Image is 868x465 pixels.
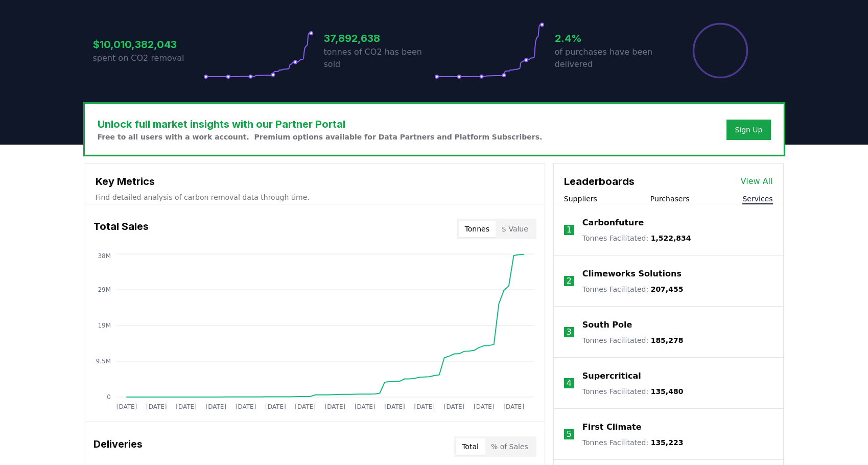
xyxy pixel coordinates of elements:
p: Tonnes Facilitated : [582,437,684,448]
tspan: [DATE] [176,403,197,410]
span: 135,480 [651,387,684,396]
tspan: [DATE] [295,403,316,410]
p: Free to all users with a work account. Premium options available for Data Partners and Platform S... [98,132,543,142]
h3: $10,010,382,043 [93,37,203,52]
p: 5 [567,428,572,440]
p: 1 [567,224,572,236]
a: View All [741,175,773,188]
div: Percentage of sales delivered [692,22,749,79]
tspan: [DATE] [116,403,137,410]
tspan: [DATE] [384,403,405,410]
tspan: [DATE] [474,403,495,410]
p: Tonnes Facilitated : [582,284,684,294]
tspan: [DATE] [205,403,226,410]
span: 1,522,834 [651,234,691,242]
p: 2 [567,275,572,287]
button: Total [456,438,485,455]
button: Purchasers [650,194,690,204]
button: Services [742,194,772,204]
tspan: 9.5M [96,358,110,365]
p: Tonnes Facilitated : [582,335,684,345]
tspan: 38M [98,252,111,260]
a: Carbonfuture [582,217,644,229]
a: Sign Up [735,125,762,135]
button: Suppliers [564,194,597,204]
tspan: [DATE] [443,403,464,410]
tspan: [DATE] [354,403,375,410]
h3: Deliveries [93,436,143,457]
a: Climeworks Solutions [582,268,682,280]
button: % of Sales [485,438,534,455]
a: South Pole [582,319,632,331]
h3: Leaderboards [564,174,635,189]
h3: Unlock full market insights with our Partner Portal [98,117,543,132]
tspan: 0 [107,393,111,401]
p: tonnes of CO2 has been sold [324,46,434,71]
p: 4 [567,377,572,389]
span: 207,455 [651,285,684,293]
a: First Climate [582,421,642,433]
p: Find detailed analysis of carbon removal data through time. [96,192,534,202]
p: Tonnes Facilitated : [582,386,684,397]
button: $ Value [496,221,534,237]
h3: 37,892,638 [324,31,434,46]
h3: Total Sales [93,219,149,239]
h3: 2.4% [555,31,665,46]
button: Sign Up [726,120,770,140]
button: Tonnes [459,221,496,237]
p: of purchases have been delivered [555,46,665,71]
tspan: [DATE] [503,403,524,410]
tspan: [DATE] [146,403,167,410]
p: spent on CO2 removal [93,52,203,64]
tspan: [DATE] [414,403,435,410]
span: 185,278 [651,336,684,344]
tspan: [DATE] [324,403,345,410]
tspan: 29M [98,286,111,293]
tspan: [DATE] [235,403,256,410]
tspan: 19M [98,322,111,329]
p: 3 [567,326,572,338]
a: Supercritical [582,370,641,382]
tspan: [DATE] [265,403,286,410]
h3: Key Metrics [96,174,534,189]
p: Tonnes Facilitated : [582,233,691,243]
span: 135,223 [651,438,684,447]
